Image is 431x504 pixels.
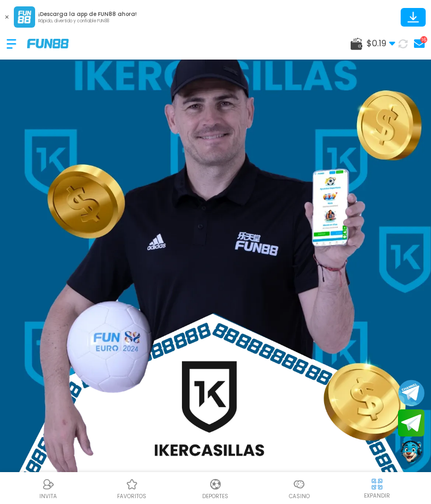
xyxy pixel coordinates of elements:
div: 16 [420,36,427,43]
p: favoritos [117,492,146,500]
img: Casino [293,478,305,491]
p: ¡Descarga la app de FUN88 ahora! [38,10,137,18]
img: hide [370,477,384,491]
button: Join telegram channel [398,379,425,407]
p: INVITA [39,492,57,500]
button: Join telegram channel [398,449,425,477]
img: Company Logo [27,39,69,48]
a: ReferralReferralINVITA [6,476,90,500]
button: Contact customer service [398,439,425,467]
a: 16 [411,36,425,51]
button: Join telegram [398,409,425,437]
img: Referral [42,478,55,491]
p: Casino [289,492,310,500]
span: $ 0.19 [367,37,395,50]
a: DeportesDeportesDeportes [173,476,257,500]
img: App Logo [14,6,35,28]
img: Casino Favoritos [126,478,138,491]
a: CasinoCasinoCasino [258,476,341,500]
p: EXPANDIR [364,492,390,500]
img: Deportes [209,478,222,491]
p: Deportes [202,492,228,500]
p: Rápido, divertido y confiable FUN88 [38,18,137,24]
a: Casino FavoritosCasino Favoritosfavoritos [90,476,173,500]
